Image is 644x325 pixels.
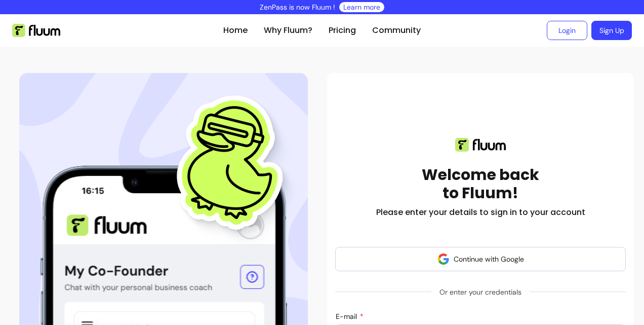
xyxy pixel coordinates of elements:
img: avatar [437,253,450,265]
a: Sign Up [591,21,632,40]
button: Continue with Google [335,247,626,271]
span: E-mail [336,312,359,321]
h2: Please enter your details to sign in to your account [376,206,585,219]
a: Home [223,24,248,37]
a: Learn more [343,2,380,12]
a: Why Fluum? [264,24,312,37]
a: Pricing [329,24,356,37]
h1: Welcome back to Fluum! [422,166,539,202]
p: ZenPass is now Fluum ! [260,2,335,12]
img: Fluum logo [455,138,506,152]
img: Fluum Logo [12,24,60,37]
span: Or enter your credentials [431,283,530,301]
a: Community [372,24,421,37]
a: Login [547,21,587,40]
